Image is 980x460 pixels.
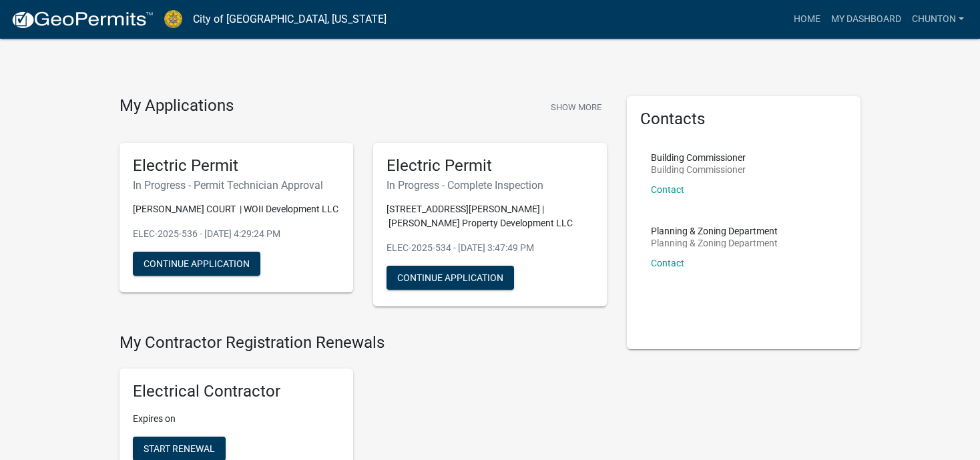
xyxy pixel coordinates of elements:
[133,382,340,401] h5: Electrical Contractor
[826,7,907,32] a: My Dashboard
[133,202,340,216] p: [PERSON_NAME] COURT | WOII Development LLC
[651,238,778,248] p: Planning & Zoning Department
[788,7,826,32] a: Home
[133,227,340,241] p: ELEC-2025-536 - [DATE] 4:29:24 PM
[164,10,182,28] img: City of Jeffersonville, Indiana
[133,179,340,192] h6: In Progress - Permit Technician Approval
[640,109,847,129] h5: Contacts
[144,443,215,454] span: Start Renewal
[133,412,340,426] p: Expires on
[387,179,593,192] h6: In Progress - Complete Inspection
[907,7,969,32] a: chunton
[387,266,514,290] button: Continue Application
[651,153,746,162] p: Building Commissioner
[651,184,684,195] a: Contact
[133,252,260,276] button: Continue Application
[651,258,684,268] a: Contact
[119,96,234,116] h4: My Applications
[119,333,607,353] h4: My Contractor Registration Renewals
[651,165,746,174] p: Building Commissioner
[387,156,593,176] h5: Electric Permit
[387,241,593,255] p: ELEC-2025-534 - [DATE] 3:47:49 PM
[545,96,607,118] button: Show More
[193,8,387,31] a: City of [GEOGRAPHIC_DATA], [US_STATE]
[651,226,778,236] p: Planning & Zoning Department
[133,156,340,176] h5: Electric Permit
[387,202,593,230] p: [STREET_ADDRESS][PERSON_NAME] | [PERSON_NAME] Property Development LLC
